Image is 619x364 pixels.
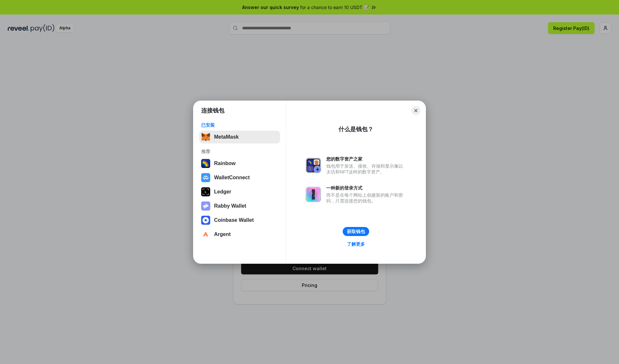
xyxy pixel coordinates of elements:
[343,240,369,248] a: 了解更多
[199,131,280,143] button: MetaMask
[199,200,280,212] button: Rabby Wallet
[306,158,321,173] img: svg+xml,%3Csvg%20xmlns%3D%22http%3A%2F%2Fwww.w3.org%2F2000%2Fsvg%22%20fill%3D%22none%22%20viewBox...
[199,171,280,184] button: WalletConnect
[199,185,280,198] button: Ledger
[214,217,254,223] div: Coinbase Wallet
[201,187,210,196] img: svg+xml,%3Csvg%20xmlns%3D%22http%3A%2F%2Fwww.w3.org%2F2000%2Fsvg%22%20width%3D%2228%22%20height%3...
[201,122,278,128] div: 已安装
[214,134,239,140] div: MetaMask
[199,214,280,227] button: Coinbase Wallet
[306,187,321,202] img: svg+xml,%3Csvg%20xmlns%3D%22http%3A%2F%2Fwww.w3.org%2F2000%2Fsvg%22%20fill%3D%22none%22%20viewBox...
[201,202,210,211] img: svg+xml,%3Csvg%20xmlns%3D%22http%3A%2F%2Fwww.w3.org%2F2000%2Fsvg%22%20fill%3D%22none%22%20viewBox...
[201,133,210,142] img: svg+xml,%3Csvg%20fill%3D%22none%22%20height%3D%2233%22%20viewBox%3D%220%200%2035%2033%22%20width%...
[411,106,420,115] button: Close
[326,163,406,175] div: 钱包用于发送、接收、存储和显示像以太坊和NFT这样的数字资产。
[201,230,210,239] img: svg+xml,%3Csvg%20width%3D%2228%22%20height%3D%2228%22%20viewBox%3D%220%200%2028%2028%22%20fill%3D...
[201,173,210,182] img: svg+xml,%3Csvg%20width%3D%2228%22%20height%3D%2228%22%20viewBox%3D%220%200%2028%2028%22%20fill%3D...
[214,231,231,237] div: Argent
[201,216,210,225] img: svg+xml,%3Csvg%20width%3D%2228%22%20height%3D%2228%22%20viewBox%3D%220%200%2028%2028%22%20fill%3D...
[326,185,406,191] div: 一种新的登录方式
[326,156,406,162] div: 您的数字资产之家
[201,159,210,168] img: svg+xml,%3Csvg%20width%3D%22120%22%20height%3D%22120%22%20viewBox%3D%220%200%20120%20120%22%20fil...
[214,161,236,166] div: Rainbow
[339,125,373,133] div: 什么是钱包？
[326,192,406,204] div: 而不是在每个网站上创建新的账户和密码，只需连接您的钱包。
[347,229,365,234] div: 获取钱包
[199,157,280,170] button: Rainbow
[201,107,224,114] h1: 连接钱包
[214,203,246,209] div: Rabby Wallet
[214,189,231,195] div: Ledger
[343,227,369,236] button: 获取钱包
[347,241,365,247] div: 了解更多
[214,175,250,181] div: WalletConnect
[199,228,280,241] button: Argent
[201,149,278,154] div: 推荐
